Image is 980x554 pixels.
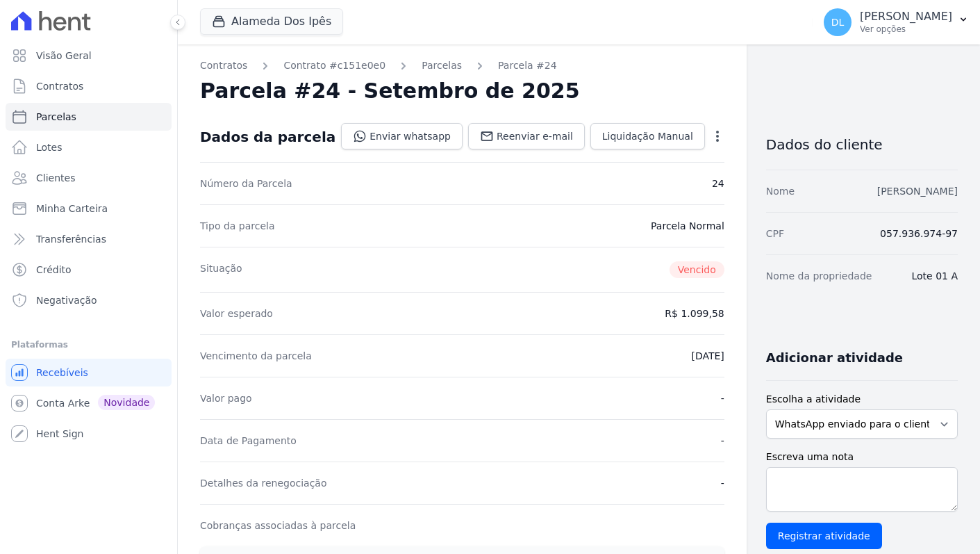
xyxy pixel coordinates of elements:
[6,256,172,284] a: Crédito
[200,349,312,363] dt: Vencimento da parcela
[6,164,172,192] a: Clientes
[36,49,92,63] span: Visão Geral
[200,519,356,532] dt: Cobranças associadas à parcela
[36,171,75,185] span: Clientes
[200,219,275,233] dt: Tipo da parcela
[200,177,292,190] dt: Número da Parcela
[36,427,84,441] span: Hent Sign
[6,225,172,253] a: Transferências
[831,17,845,27] span: DL
[670,261,724,278] span: Vencido
[602,129,693,143] span: Liquidação Manual
[200,58,247,73] a: Contratos
[6,420,172,448] a: Hent Sign
[712,177,724,190] dd: 24
[200,307,273,320] dt: Valor esperado
[877,186,958,197] a: [PERSON_NAME]
[721,434,724,448] dd: -
[200,8,343,35] button: Alameda Dos Ipês
[497,129,573,143] span: Reenviar e-mail
[766,184,795,198] dt: Nome
[6,286,172,314] a: Negativação
[498,58,557,73] a: Parcela #24
[691,349,724,363] dd: [DATE]
[721,476,724,490] dd: -
[766,392,958,407] label: Escolha a atividade
[200,391,252,405] dt: Valor pago
[766,136,958,153] h3: Dados do cliente
[283,58,385,73] a: Contrato #c151e0e0
[6,133,172,161] a: Lotes
[36,79,83,93] span: Contratos
[721,391,724,405] dd: -
[36,396,90,410] span: Conta Arke
[422,58,462,73] a: Parcelas
[200,434,297,448] dt: Data de Pagamento
[813,3,980,42] button: DL [PERSON_NAME] Ver opções
[200,476,327,490] dt: Detalhes da renegociação
[36,366,88,380] span: Recebíveis
[200,129,335,145] div: Dados da parcela
[766,350,903,366] h3: Adicionar atividade
[6,42,172,70] a: Visão Geral
[200,261,242,278] dt: Situação
[766,523,882,549] input: Registrar atividade
[651,219,724,233] dd: Parcela Normal
[766,227,784,241] dt: CPF
[6,103,172,131] a: Parcelas
[6,359,172,386] a: Recebíveis
[6,389,172,417] a: Conta Arke Novidade
[36,263,72,277] span: Crédito
[341,123,463,149] a: Enviar whatsapp
[860,24,952,35] p: Ver opções
[36,232,106,246] span: Transferências
[6,195,172,222] a: Minha Carteira
[766,450,958,464] label: Escreva uma nota
[200,79,580,104] h2: Parcela #24 - Setembro de 2025
[200,58,724,73] nav: Breadcrumb
[860,10,952,24] p: [PERSON_NAME]
[36,140,63,154] span: Lotes
[11,336,166,353] div: Plataformas
[880,227,958,241] dd: 057.936.974-97
[468,123,585,149] a: Reenviar e-mail
[36,110,76,124] span: Parcelas
[766,269,872,283] dt: Nome da propriedade
[6,72,172,100] a: Contratos
[590,123,705,149] a: Liquidação Manual
[911,269,958,283] dd: Lote 01 A
[36,202,108,215] span: Minha Carteira
[98,395,155,410] span: Novidade
[36,293,97,307] span: Negativação
[665,307,724,320] dd: R$ 1.099,58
